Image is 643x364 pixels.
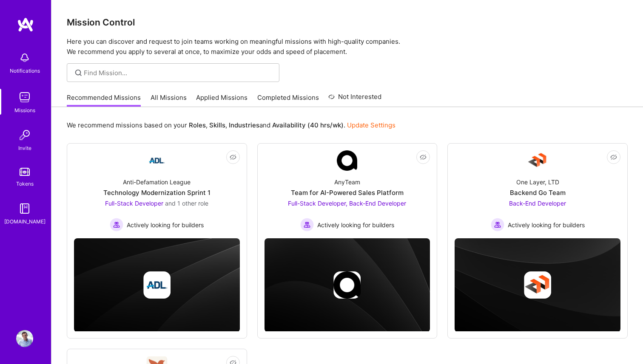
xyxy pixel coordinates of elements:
p: We recommend missions based on your , , and . [67,121,395,130]
img: logo [17,17,34,32]
h3: Mission Control [67,17,628,28]
span: Full-Stack Developer [105,200,163,207]
img: Company Logo [147,150,167,171]
img: Actively looking for builders [300,218,314,231]
a: User Avatar [14,330,35,347]
div: AnyTeam [334,178,360,186]
b: Industries [229,121,259,129]
div: Technology Modernization Sprint 1 [103,188,211,197]
div: Tokens [16,179,34,188]
span: Actively looking for builders [317,220,394,229]
span: Full-Stack Developer, Back-End Developer [288,200,406,207]
i: icon EyeClosed [610,154,617,161]
a: Company LogoAnyTeamTeam for AI-Powered Sales PlatformFull-Stack Developer, Back-End Developer Act... [265,150,430,231]
img: bell [16,49,33,66]
img: Actively looking for builders [491,218,504,231]
img: Company logo [333,271,361,299]
img: Company logo [524,271,551,299]
img: Company Logo [337,150,357,171]
a: Completed Missions [257,93,319,107]
img: Invite [16,127,33,144]
i: icon EyeClosed [420,154,427,161]
a: Company LogoAnti-Defamation LeagueTechnology Modernization Sprint 1Full-Stack Developer and 1 oth... [74,150,240,231]
b: Skills [209,121,225,129]
div: Missions [14,106,35,115]
img: Company Logo [527,150,548,171]
a: Company LogoOne Layer, LTDBackend Go TeamBack-End Developer Actively looking for buildersActively... [455,150,620,231]
img: guide book [16,200,33,217]
b: Roles [189,121,206,129]
a: All Missions [151,93,187,107]
div: One Layer, LTD [516,178,559,186]
img: cover [265,238,430,332]
a: Not Interested [328,92,381,107]
span: Back-End Developer [509,200,566,207]
p: Here you can discover and request to join teams working on meaningful missions with high-quality ... [67,37,628,57]
img: cover [74,238,240,332]
span: Actively looking for builders [127,220,204,229]
a: Applied Missions [196,93,248,107]
div: Backend Go Team [510,188,566,197]
span: and 1 other role [165,200,208,207]
i: icon SearchGrey [74,68,83,78]
img: Actively looking for builders [110,218,123,231]
div: Notifications [10,66,40,75]
div: Anti-Defamation League [123,178,191,186]
a: Update Settings [347,121,395,129]
img: teamwork [16,89,33,106]
img: Company logo [143,271,171,299]
a: Recommended Missions [67,93,141,107]
span: Actively looking for builders [508,220,585,229]
i: icon EyeClosed [230,154,236,161]
img: User Avatar [16,330,33,347]
div: Team for AI-Powered Sales Platform [291,188,404,197]
input: Find Mission... [84,68,273,77]
img: cover [455,238,620,332]
div: Invite [18,144,31,152]
img: tokens [20,168,30,176]
div: [DOMAIN_NAME] [4,217,46,226]
b: Availability (40 hrs/wk) [272,121,344,129]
